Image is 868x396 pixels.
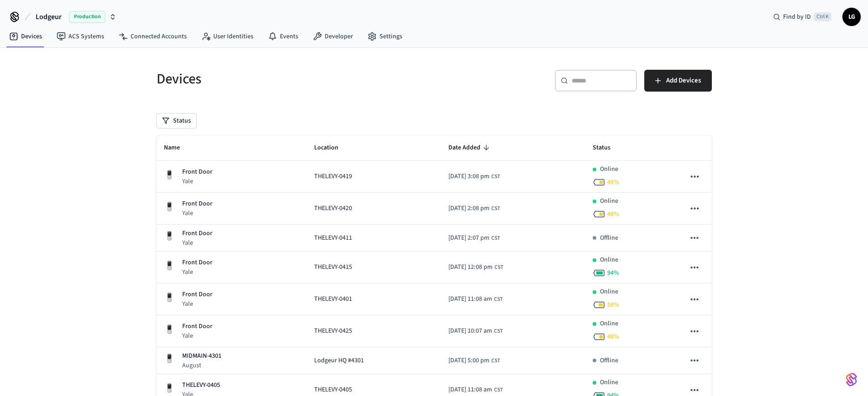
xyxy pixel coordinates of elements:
a: Settings [360,28,410,45]
div: America/Guatemala [448,233,500,243]
span: CST [494,386,503,394]
span: Name [164,141,192,155]
button: LG [842,8,861,26]
div: Find by IDCtrl K [766,9,839,25]
span: LG [843,9,860,25]
p: Online [600,255,618,265]
img: Yale Assure Touchscreen Wifi Smart Lock, Satin Nickel, Front [164,170,175,180]
p: MIDMAIN-4301 [182,351,221,361]
p: Front Door [182,322,212,331]
img: Yale Assure Touchscreen Wifi Smart Lock, Satin Nickel, Front [164,383,175,394]
div: America/Guatemala [448,294,503,304]
span: 48 % [607,332,619,341]
p: Front Door [182,258,212,267]
p: Yale [182,267,212,277]
span: 58 % [607,300,619,309]
span: CST [491,173,500,181]
span: [DATE] 10:07 am [448,326,492,336]
img: Yale Assure Touchscreen Wifi Smart Lock, Satin Nickel, Front [164,201,175,212]
span: THELEVY-0419 [314,172,352,181]
p: Online [600,287,618,297]
span: [DATE] 3:08 pm [448,172,489,181]
p: THELEVY-0405 [182,381,220,390]
span: [DATE] 2:07 pm [448,233,489,243]
p: Online [600,196,618,206]
p: Front Door [182,290,212,299]
span: THELEVY-0401 [314,294,352,304]
span: Lodgeur [36,11,62,22]
p: Front Door [182,199,212,209]
span: CST [491,357,500,365]
img: Yale Assure Touchscreen Wifi Smart Lock, Satin Nickel, Front [164,231,175,242]
p: Online [600,165,618,174]
p: Front Door [182,167,212,177]
img: Yale Assure Touchscreen Wifi Smart Lock, Satin Nickel, Front [164,260,175,271]
span: Add Devices [666,75,701,87]
p: Offline [600,233,618,243]
a: Developer [305,28,360,45]
p: Yale [182,299,212,309]
span: [DATE] 5:00 pm [448,356,489,365]
span: [DATE] 11:08 am [448,385,492,395]
img: Yale Assure Touchscreen Wifi Smart Lock, Satin Nickel, Front [164,292,175,303]
span: Date Added [448,141,492,155]
span: CST [494,327,503,335]
span: Status [593,141,622,155]
a: Connected Accounts [111,28,194,45]
span: CST [494,263,503,272]
p: August [182,361,221,370]
span: Find by ID [783,12,811,21]
button: Add Devices [644,70,712,92]
span: [DATE] 11:08 am [448,294,492,304]
span: 48 % [607,210,619,219]
button: Status [157,113,196,128]
span: 94 % [607,268,619,278]
h5: Devices [157,70,429,88]
span: 48 % [607,178,619,187]
span: Ctrl K [814,12,831,21]
span: THELEVY-0411 [314,233,352,243]
div: America/Guatemala [448,204,500,213]
span: [DATE] 12:08 pm [448,262,493,272]
div: America/Guatemala [448,385,503,395]
span: Location [314,141,350,155]
span: THELEVY-0405 [314,385,352,395]
p: Online [600,319,618,329]
span: THELEVY-0425 [314,326,352,336]
span: Lodgeur HQ #4301 [314,356,364,365]
a: Events [261,28,305,45]
img: Yale Assure Touchscreen Wifi Smart Lock, Satin Nickel, Front [164,353,175,364]
span: [DATE] 2:08 pm [448,204,489,213]
div: America/Guatemala [448,356,500,365]
a: ACS Systems [49,28,111,45]
div: America/Guatemala [448,172,500,181]
img: SeamLogoGradient.69752ec5.svg [846,372,857,387]
span: CST [491,234,500,242]
span: CST [491,205,500,213]
p: Yale [182,331,212,340]
span: Production [69,11,105,23]
img: Yale Assure Touchscreen Wifi Smart Lock, Satin Nickel, Front [164,324,175,335]
div: America/Guatemala [448,262,503,272]
a: Devices [2,28,49,45]
span: THELEVY-0415 [314,262,352,272]
a: User Identities [194,28,261,45]
p: Yale [182,209,212,218]
span: THELEVY-0420 [314,204,352,213]
p: Yale [182,177,212,186]
p: Offline [600,356,618,365]
p: Online [600,378,618,387]
div: America/Guatemala [448,326,503,336]
p: Yale [182,238,212,247]
span: CST [494,295,503,303]
p: Front Door [182,229,212,238]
